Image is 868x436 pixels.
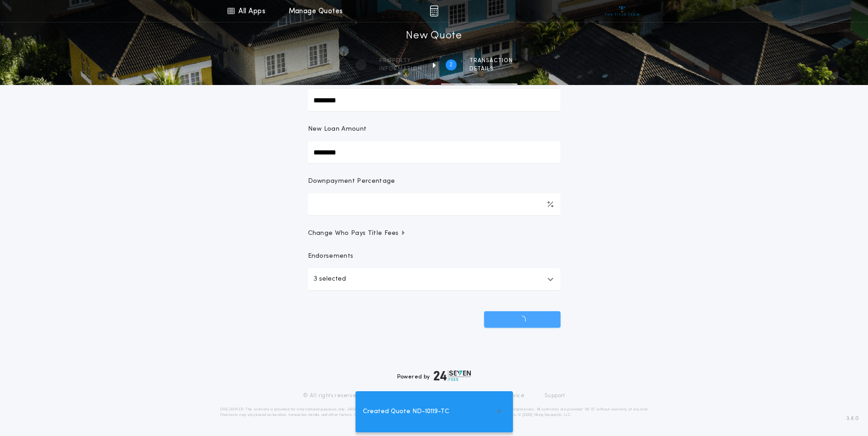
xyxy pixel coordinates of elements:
span: Change Who Pays Title Fees [308,229,406,238]
p: Endorsements [308,252,561,261]
span: details [469,65,513,73]
img: vs-icon [605,6,639,16]
input: Downpayment Percentage [308,193,561,215]
p: 3 selected [313,274,346,285]
span: information [379,65,422,73]
input: New Loan Amount [308,141,561,163]
img: logo [434,370,471,381]
h1: New Quote [406,29,462,43]
button: 3 selected [308,268,561,290]
span: Created Quote ND-10119-TC [363,407,449,417]
img: img [430,5,438,16]
span: Transaction [469,57,513,64]
p: Downpayment Percentage [308,177,395,186]
h2: 2 [449,61,453,69]
span: Property [379,57,422,64]
button: Change Who Pays Title Fees [308,229,561,238]
input: Sale Price [308,89,561,111]
p: New Loan Amount [308,125,367,134]
div: Powered by [397,370,471,381]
